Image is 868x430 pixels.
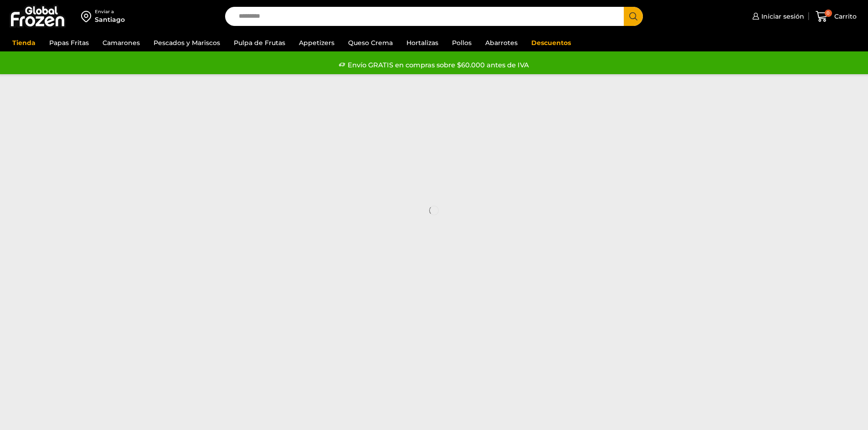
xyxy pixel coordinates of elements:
a: Pollos [447,34,476,51]
a: Papas Fritas [45,34,93,51]
div: Santiago [95,15,125,24]
div: Enviar a [95,9,125,15]
a: Pescados y Mariscos [149,34,225,51]
a: Descuentos [527,34,575,51]
a: Camarones [98,34,144,51]
button: Search button [624,7,643,26]
a: Hortalizas [402,34,443,51]
a: Tienda [8,34,40,51]
span: Carrito [832,12,857,21]
span: 0 [825,10,832,17]
a: Abarrotes [481,34,522,51]
img: address-field-icon.svg [81,9,95,24]
a: Iniciar sesión [750,7,804,25]
a: Pulpa de Frutas [229,34,290,51]
a: Queso Crema [344,34,397,51]
a: 0 Carrito [813,6,859,27]
span: Iniciar sesión [759,12,804,21]
a: Appetizers [294,34,339,51]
